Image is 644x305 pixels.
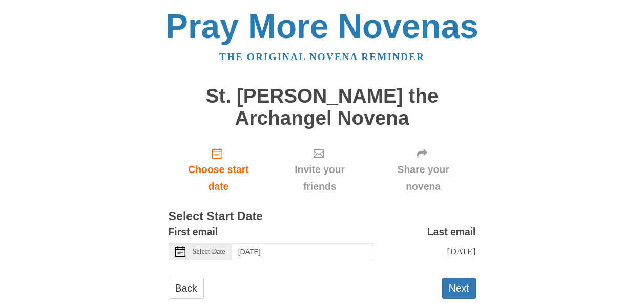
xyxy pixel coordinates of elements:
span: Choose start date [179,161,259,195]
h3: Select Start Date [169,210,476,223]
span: Share your novena [381,161,466,195]
span: Invite your friends [279,161,360,195]
a: The original novena reminder [219,51,425,62]
span: [DATE] [447,246,475,256]
div: Click "Next" to confirm your start date first. [268,139,370,200]
button: Next [442,278,476,299]
a: Choose start date [169,139,269,200]
span: Select Date [193,248,225,255]
label: First email [169,223,218,240]
div: Click "Next" to confirm your start date first. [371,139,476,200]
a: Back [169,278,204,299]
h1: St. [PERSON_NAME] the Archangel Novena [169,85,476,129]
label: Last email [427,223,476,240]
a: Pray More Novenas [165,7,479,45]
